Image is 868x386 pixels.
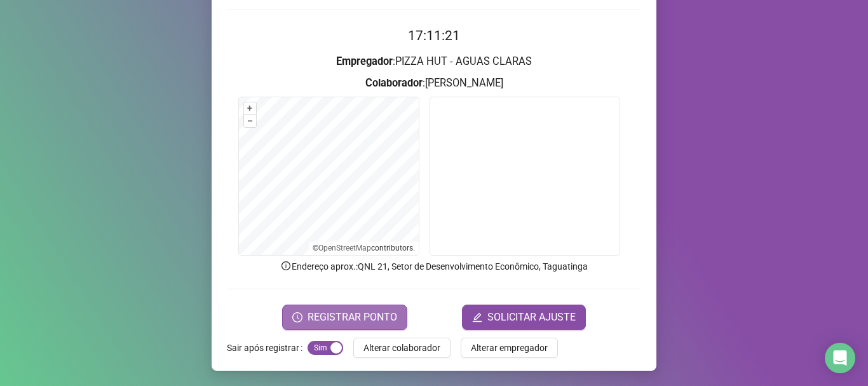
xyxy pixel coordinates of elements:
[825,343,855,373] div: Open Intercom Messenger
[308,310,397,325] span: REGISTRAR PONTO
[353,338,451,358] button: Alterar colaborador
[313,244,415,252] li: © contributors.
[292,312,302,322] span: clock-circle
[227,259,641,273] p: Endereço aprox. : QNL 21, Setor de Desenvolvimento Econômico, Taguatinga
[336,55,393,67] strong: Empregador
[280,260,292,272] span: info-circle
[282,305,407,330] button: REGISTRAR PONTO
[227,75,641,92] h3: : [PERSON_NAME]
[472,312,482,322] span: edit
[227,53,641,70] h3: : PIZZA HUT - AGUAS CLARAS
[462,305,586,330] button: editSOLICITAR AJUSTE
[227,338,308,358] label: Sair após registrar
[461,338,558,358] button: Alterar empregador
[471,341,548,355] span: Alterar empregador
[244,102,256,114] button: +
[408,28,460,43] time: 17:11:21
[487,310,576,325] span: SOLICITAR AJUSTE
[363,341,440,355] span: Alterar colaborador
[318,244,371,252] a: OpenStreetMap
[244,115,256,127] button: –
[365,77,423,89] strong: Colaborador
